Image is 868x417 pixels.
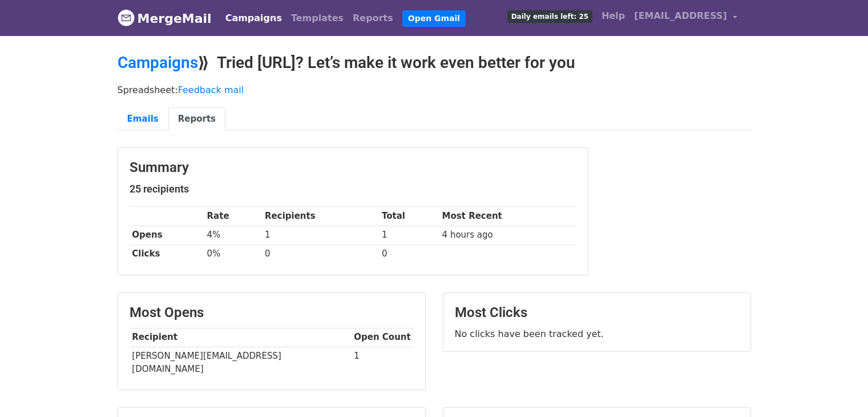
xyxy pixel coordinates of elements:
[204,226,263,244] td: 4%
[130,159,576,176] h3: Summary
[402,10,466,27] a: Open Gmail
[118,53,751,73] h2: ⟫ Tried [URL]? Let’s make it work even better for you
[352,347,414,378] td: 1
[118,6,212,30] a: MergeMail
[168,107,225,131] a: Reports
[221,7,286,30] a: Campaigns
[507,10,592,23] span: Daily emails left: 25
[629,5,741,31] a: [EMAIL_ADDRESS]
[352,328,414,347] th: Open Count
[118,9,135,26] img: MergeMail logo
[439,207,576,226] th: Most Recent
[118,84,751,96] p: Spreadsheet:
[455,328,739,340] p: No clicks have been tracked yet.
[262,244,379,263] td: 0
[130,183,576,195] h5: 25 recipients
[379,226,439,244] td: 1
[130,347,352,378] td: [PERSON_NAME][EMAIL_ADDRESS][DOMAIN_NAME]
[439,226,576,244] td: 4 hours ago
[597,5,629,27] a: Help
[286,7,348,30] a: Templates
[204,244,263,263] td: 0%
[130,328,352,347] th: Recipient
[379,207,439,226] th: Total
[379,244,439,263] td: 0
[130,244,204,263] th: Clicks
[118,53,198,72] a: Campaigns
[130,304,414,321] h3: Most Opens
[178,85,244,95] a: Feedback mail
[118,107,168,131] a: Emails
[262,226,379,244] td: 1
[634,9,727,23] span: [EMAIL_ADDRESS]
[348,7,398,30] a: Reports
[204,207,263,226] th: Rate
[503,5,597,27] a: Daily emails left: 25
[262,207,379,226] th: Recipients
[455,304,739,321] h3: Most Clicks
[130,226,204,244] th: Opens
